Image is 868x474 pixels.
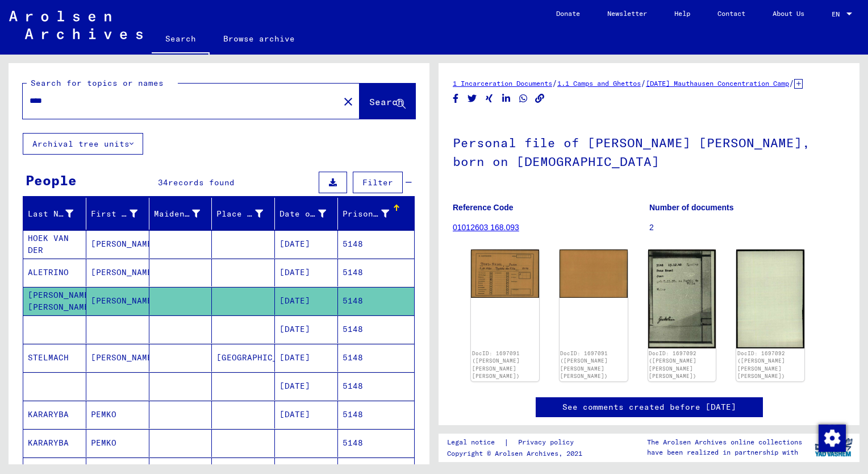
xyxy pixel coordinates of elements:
[649,222,845,234] p: 2
[86,230,149,258] mat-cell: [PERSON_NAME]
[31,78,164,88] mat-label: Search for topics or names
[641,78,646,88] span: /
[212,198,275,230] mat-header-cell: Place of Birth
[279,208,326,220] div: Date of Birth
[279,205,340,223] div: Date of Birth
[560,350,608,380] a: DocID: 1697091 ([PERSON_NAME] [PERSON_NAME] [PERSON_NAME])
[23,429,86,457] mat-cell: KARARYBA
[23,259,86,286] mat-cell: ALETRINO
[23,287,86,315] mat-cell: [PERSON_NAME] [PERSON_NAME]
[338,259,414,286] mat-cell: 5148
[275,315,338,343] mat-cell: [DATE]
[647,437,802,447] p: The Arolsen Archives online collections
[338,315,414,343] mat-cell: 5148
[86,198,149,230] mat-header-cell: First Name
[447,448,587,459] p: Copyright © Arolsen Archives, 2021
[353,172,403,193] button: Filter
[275,344,338,372] mat-cell: [DATE]
[518,92,529,106] button: Share on WhatsApp
[453,203,514,212] b: Reference Code
[216,205,277,223] div: Place of Birth
[338,287,414,315] mat-cell: 5148
[216,208,263,220] div: Place of Birth
[562,401,736,413] a: See comments created before [DATE]
[534,92,546,106] button: Copy link
[275,230,338,258] mat-cell: [DATE]
[28,205,87,223] div: Last Name
[26,170,77,190] div: People
[819,425,846,452] img: Change consent
[818,424,845,451] div: Change consent
[362,177,393,188] span: Filter
[472,350,520,380] a: DocID: 1697091 ([PERSON_NAME] [PERSON_NAME] [PERSON_NAME])
[557,79,641,88] a: 1.1 Camps and Ghettos
[337,90,360,113] button: Clear
[86,429,149,457] mat-cell: PEMKO
[649,203,734,212] b: Number of documents
[466,92,478,106] button: Share on Twitter
[23,401,86,429] mat-cell: KARARYBA
[91,208,137,220] div: First Name
[343,205,403,223] div: Prisoner #
[212,344,275,372] mat-cell: [GEOGRAPHIC_DATA]
[509,436,587,448] a: Privacy policy
[736,250,804,348] img: 002.jpg
[341,95,355,109] mat-icon: close
[23,198,86,230] mat-header-cell: Last Name
[560,250,628,298] img: 002.jpg
[168,177,235,188] span: records found
[86,287,149,315] mat-cell: [PERSON_NAME]
[343,208,389,220] div: Prisoner #
[369,96,403,107] span: Search
[500,92,512,106] button: Share on LinkedIn
[789,78,794,88] span: /
[647,447,802,458] p: have been realized in partnership with
[338,344,414,372] mat-cell: 5148
[552,78,557,88] span: /
[86,344,149,372] mat-cell: [PERSON_NAME]
[23,230,86,258] mat-cell: HOEK VAN DER
[338,429,414,457] mat-cell: 5148
[9,11,143,39] img: Arolsen_neg.svg
[471,250,539,297] img: 001.jpg
[28,208,73,220] div: Last Name
[23,133,143,155] button: Archival tree units
[158,177,168,188] span: 34
[275,401,338,429] mat-cell: [DATE]
[23,344,86,372] mat-cell: STELMACH
[453,223,519,232] a: 01012603 168.093
[360,84,415,119] button: Search
[154,208,201,220] div: Maiden Name
[154,205,215,223] div: Maiden Name
[646,79,789,88] a: [DATE] Mauthausen Concentration Camp
[338,372,414,400] mat-cell: 5148
[275,259,338,286] mat-cell: [DATE]
[275,287,338,315] mat-cell: [DATE]
[483,92,495,106] button: Share on Xing
[152,25,210,55] a: Search
[812,433,855,461] img: yv_logo.png
[86,259,149,286] mat-cell: [PERSON_NAME]
[275,372,338,400] mat-cell: [DATE]
[832,10,844,18] span: EN
[453,117,845,185] h1: Personal file of [PERSON_NAME] [PERSON_NAME], born on [DEMOGRAPHIC_DATA]
[648,250,716,348] img: 001.jpg
[338,230,414,258] mat-cell: 5148
[275,198,338,230] mat-header-cell: Date of Birth
[649,350,696,380] a: DocID: 1697092 ([PERSON_NAME] [PERSON_NAME] [PERSON_NAME])
[453,79,552,88] a: 1 Incarceration Documents
[338,198,414,230] mat-header-cell: Prisoner #
[447,436,587,448] div: |
[338,401,414,429] mat-cell: 5148
[450,92,462,106] button: Share on Facebook
[447,436,504,448] a: Legal notice
[86,401,149,429] mat-cell: PEMKO
[737,350,785,380] a: DocID: 1697092 ([PERSON_NAME] [PERSON_NAME] [PERSON_NAME])
[91,205,152,223] div: First Name
[210,25,308,52] a: Browse archive
[149,198,212,230] mat-header-cell: Maiden Name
